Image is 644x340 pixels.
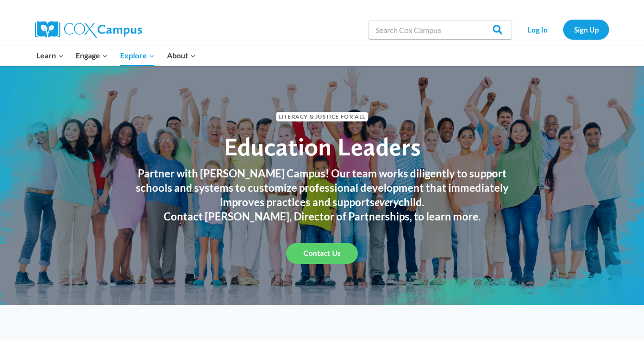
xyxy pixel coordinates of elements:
em: every [375,196,399,208]
span: About [167,49,196,62]
span: Education Leaders [224,132,421,162]
h3: Partner with [PERSON_NAME] Campus! Our team works diligently to support schools and systems to cu... [126,166,518,209]
span: Literacy & Justice for All [276,112,367,121]
a: Sign Up [563,20,609,39]
a: Contact Us [286,243,358,264]
nav: Secondary Navigation [517,20,609,39]
a: Log In [517,20,558,39]
input: Search Cox Campus [368,20,512,39]
nav: Primary Navigation [30,45,201,66]
span: Learn [36,49,64,62]
span: Explore [120,49,155,62]
img: Cox Campus [35,21,142,38]
h3: Contact [PERSON_NAME], Director of Partnerships, to learn more. [126,209,518,224]
span: Engage [76,49,108,62]
span: Contact Us [303,249,341,258]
